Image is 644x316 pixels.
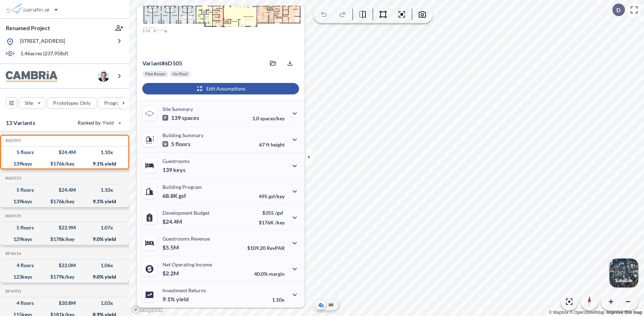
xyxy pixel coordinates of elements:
[6,71,57,82] img: BrandImage
[275,219,285,226] span: /key
[98,97,137,109] button: Program
[247,245,285,251] p: $109.20
[317,301,325,309] button: Aerial View
[162,140,190,148] p: 5
[53,99,91,107] p: Prototypes Only
[175,140,190,148] span: floors
[259,141,285,148] p: 67
[615,278,632,283] p: Satellite
[162,296,189,303] p: 9.1%
[4,251,21,256] h5: Click to copy the code
[20,50,68,58] p: 5.46 acres ( 237,958 sf)
[25,99,33,107] p: Site
[260,115,285,121] span: spaces/key
[19,97,46,109] button: Site
[162,106,193,112] p: Site Summary
[182,114,199,121] span: spaces
[102,119,114,126] span: Yield
[271,141,285,148] span: height
[162,210,210,216] p: Development Budget
[616,7,621,13] p: D
[173,166,185,173] span: keys
[609,259,638,287] img: Switcher Image
[252,115,285,121] p: 1.0
[4,138,21,143] h5: Click to copy the code
[267,245,285,251] span: RevPAR
[162,132,203,138] p: Building Summary
[259,210,285,216] p: $355
[259,219,285,226] p: $176K
[162,158,190,164] p: Guestrooms
[162,114,199,121] p: 139
[269,271,285,277] span: margin
[162,236,210,242] p: Guestrooms Revenue
[4,289,21,294] h5: Click to copy the code
[162,244,180,251] p: $5.5M
[570,310,604,315] a: OpenStreetMap
[142,83,299,94] button: Edit Assumptions
[607,310,642,315] a: Improve this map
[4,176,21,181] h5: Click to copy the code
[72,117,126,129] button: Ranked by Yield
[162,192,186,199] p: 68.8K
[20,37,65,46] p: [STREET_ADDRESS]
[6,118,35,127] p: 13 Variants
[609,259,638,287] button: Switcher ImageSatellite
[162,261,212,268] p: Net Operating Income
[47,97,97,109] button: Prototypes Only
[162,287,206,293] p: Investment Returns
[162,166,185,173] p: 139
[104,99,124,107] p: Program
[254,271,285,277] p: 40.0%
[98,70,109,82] img: user logo
[162,218,183,225] p: $24.4M
[179,192,186,199] span: gsf
[172,71,188,77] p: No Pool
[142,60,161,66] span: Variant
[268,193,285,199] span: gsf/key
[162,184,202,190] p: Building Program
[549,310,569,315] a: Mapbox
[162,270,180,277] p: $2.2M
[6,24,50,32] p: Renamed Project
[142,60,182,67] p: # 6d505
[145,71,165,77] p: Flex Room
[327,301,335,309] button: Site Plan
[266,141,270,148] span: ft
[4,213,21,218] h5: Click to copy the code
[259,193,285,199] p: 495
[275,210,283,216] span: /gsf
[176,296,189,303] span: yield
[132,306,163,314] a: Mapbox homepage
[272,297,285,303] p: 1.10x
